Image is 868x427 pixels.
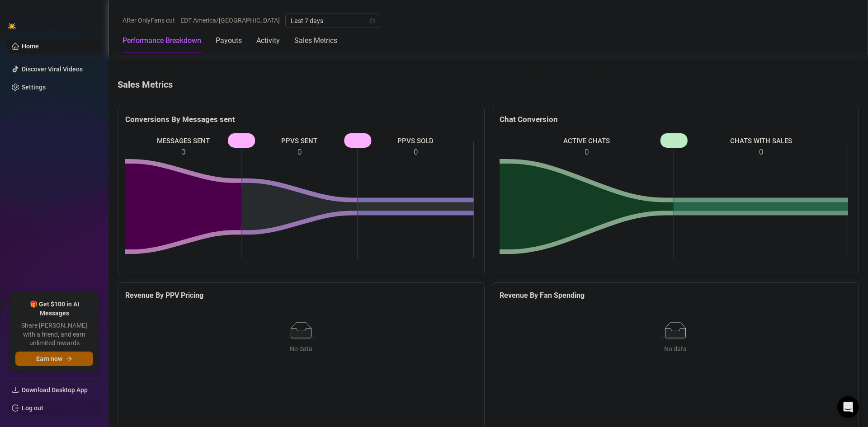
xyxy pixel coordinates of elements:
[125,290,477,301] h5: Revenue By PPV Pricing
[123,35,201,46] div: Performance Breakdown
[503,344,848,354] div: No data
[837,396,859,418] div: Open Intercom Messenger
[216,35,242,46] div: Payouts
[15,321,93,348] span: Share [PERSON_NAME] with a friend, and earn unlimited rewards
[125,113,477,126] div: Conversions By Messages sent
[15,352,93,366] button: Earn nowarrow-right
[7,22,75,31] img: logo-BBDzfeDw.svg
[256,35,280,46] div: Activity
[291,14,375,28] span: Last 7 days
[180,14,280,27] span: EDT America/[GEOGRAPHIC_DATA]
[500,113,851,126] div: Chat Conversion
[22,66,83,73] a: Discover Viral Videos
[22,84,46,91] a: Settings
[22,386,88,394] span: Download Desktop App
[66,356,72,362] span: arrow-right
[129,344,473,354] div: No data
[22,404,43,412] a: Log out
[15,300,93,318] span: 🎁 Get $100 in AI Messages
[294,35,337,46] div: Sales Metrics
[118,78,859,91] h4: Sales Metrics
[500,290,851,301] h5: Revenue By Fan Spending
[36,355,62,362] span: Earn now
[12,386,19,394] span: download
[123,14,175,27] span: After OnlyFans cut
[22,42,39,50] a: Home
[370,18,375,23] span: calendar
